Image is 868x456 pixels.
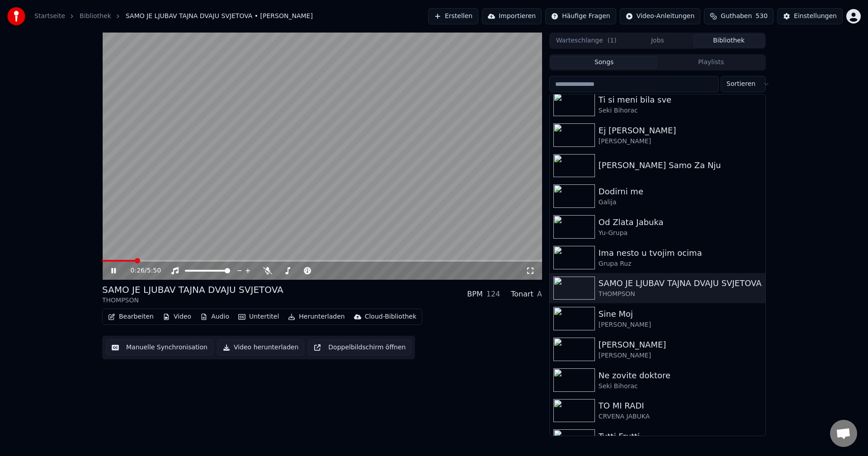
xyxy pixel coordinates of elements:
button: Doppelbildschirm öffnen [308,339,411,356]
span: 5:50 [147,266,161,275]
div: [PERSON_NAME] [599,320,762,329]
button: Jobs [622,34,693,47]
span: Sortieren [726,80,755,89]
div: Ima nesto u tvojim ocima [599,247,762,259]
div: Ti si meni bila sve [599,94,762,106]
button: Häufige Fragen [545,8,616,24]
div: Seki Bihorac [599,382,762,391]
div: 124 [486,289,500,300]
button: Video-Anleitungen [620,8,701,24]
span: ( 1 ) [608,36,617,45]
span: 530 [755,12,768,21]
div: Dodirni me [599,185,762,198]
button: Songs [551,56,658,69]
div: SAMO JE LJUBAV TAJNA DVAJU SVJETOVA [102,283,283,296]
div: Tonart [511,289,533,300]
button: Audio [197,310,233,323]
div: BPM [467,289,482,300]
button: Einstellungen [777,8,843,24]
div: Einstellungen [794,12,837,21]
button: Video herunterladen [217,339,304,356]
span: 0:26 [131,266,145,275]
button: Bearbeiten [104,310,157,323]
button: Video [159,310,195,323]
div: Od Zlata Jabuka [599,216,762,229]
button: Herunterladen [284,310,348,323]
button: Erstellen [428,8,478,24]
div: Yu-Grupa [599,229,762,238]
nav: breadcrumb [34,12,313,21]
div: [PERSON_NAME] Samo Za Nju [599,159,762,172]
div: THOMPSON [599,290,762,299]
div: Sine Moj [599,308,762,320]
div: Seki Bihorac [599,106,762,115]
img: youka [7,7,25,25]
div: TO MI RADI [599,400,762,412]
button: Manuelle Synchronisation [106,339,213,356]
div: Galija [599,198,762,207]
div: SAMO JE LJUBAV TAJNA DVAJU SVJETOVA [599,277,762,290]
div: A [537,289,542,300]
a: Startseite [34,12,65,21]
span: SAMO JE LJUBAV TAJNA DVAJU SVJETOVA • [PERSON_NAME] [126,12,313,21]
button: Guthaben530 [704,8,774,24]
button: Warteschlange [551,34,622,47]
div: Tutti Frutti [599,430,762,443]
div: Cloud-Bibliothek [365,312,416,321]
button: Playlists [657,56,764,69]
div: Ej [PERSON_NAME] [599,124,762,137]
button: Bibliothek [693,34,764,47]
div: [PERSON_NAME] [599,351,762,360]
div: THOMPSON [102,296,283,305]
div: [PERSON_NAME] [599,338,762,351]
span: Guthaben [721,12,752,21]
div: Ne zovite doktore [599,369,762,382]
a: Bibliothek [80,12,111,21]
button: Untertitel [235,310,283,323]
div: CRVENA JABUKA [599,412,762,421]
button: Importieren [482,8,542,24]
div: [PERSON_NAME] [599,137,762,146]
div: Grupa Ruz [599,259,762,268]
div: Chat öffnen [830,420,857,447]
div: / [131,266,152,275]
